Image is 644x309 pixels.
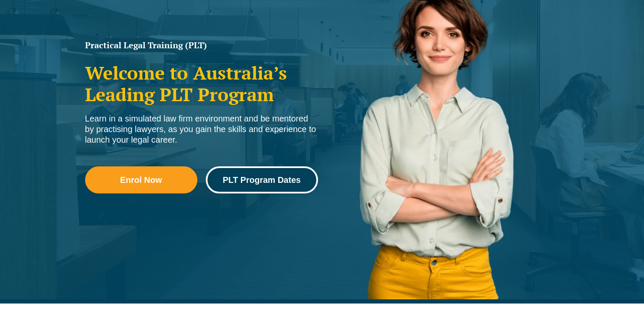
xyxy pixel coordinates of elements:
div: Learn in a simulated law firm environment and be mentored by practising lawyers, as you gain the ... [85,113,318,145]
a: PLT Program Dates [206,166,318,193]
h2: Welcome to Australia’s Leading PLT Program [85,62,318,105]
a: Enrol Now [85,166,197,193]
span: Enrol Now [120,176,162,184]
span: PLT Program Dates [223,176,301,184]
